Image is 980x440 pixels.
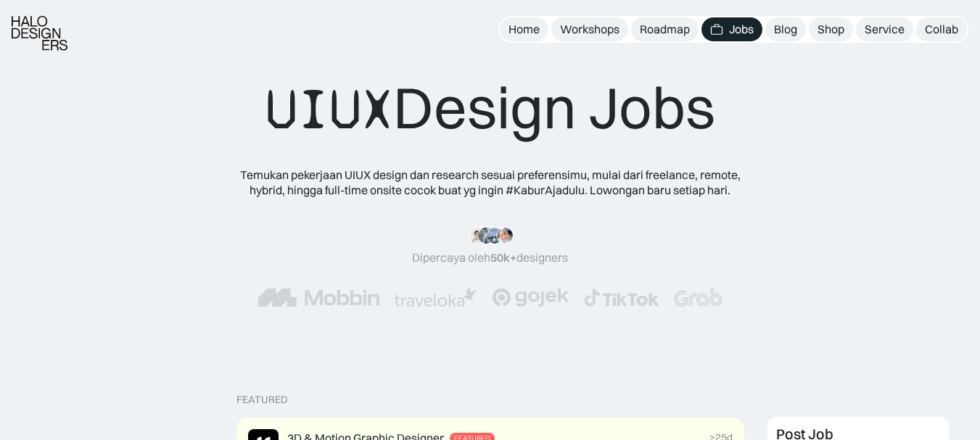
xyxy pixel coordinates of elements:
a: Shop [809,17,853,41]
div: Home [508,22,540,37]
span: 50k+ [490,250,516,265]
div: Temukan pekerjaan UIUX design dan research sesuai preferensimu, mulai dari freelance, remote, hyb... [229,167,752,198]
div: Design Jobs [265,72,715,144]
a: Home [500,17,548,41]
a: Service [856,17,913,41]
a: Collab [916,17,967,41]
div: Service [865,22,905,37]
a: Blog [765,17,806,41]
div: Collab [925,22,958,37]
a: Workshops [551,17,628,41]
a: Jobs [701,17,762,41]
span: UIUX [265,75,393,144]
div: Jobs [729,22,754,37]
div: Shop [818,22,844,37]
div: Featured [236,394,288,406]
div: Blog [774,22,797,37]
div: Dipercaya oleh designers [412,250,568,265]
div: Roadmap [640,22,690,37]
a: Roadmap [631,17,699,41]
div: Workshops [560,22,619,37]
